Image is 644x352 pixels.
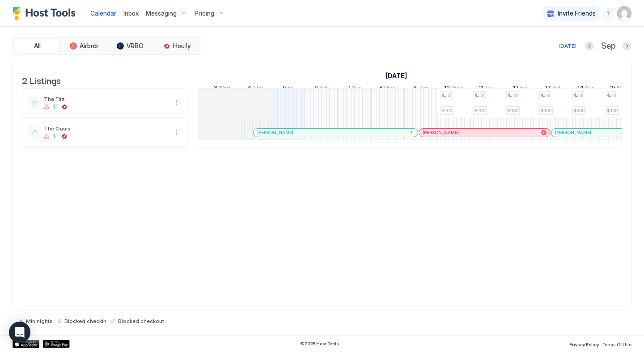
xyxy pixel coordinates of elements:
[154,40,199,52] button: Houfy
[383,69,409,82] a: September 1, 2025
[520,84,526,93] span: Fri
[352,84,362,93] span: Sun
[13,38,201,54] div: tab-group
[13,340,39,348] a: App Store
[448,92,450,98] span: 3
[543,82,563,95] a: September 13, 2025
[319,84,328,93] span: Sat
[575,82,597,95] a: September 14, 2025
[171,97,182,108] button: More options
[171,127,182,138] button: More options
[127,42,144,50] span: VRBO
[559,42,576,50] div: [DATE]
[22,73,61,87] span: 2 Listings
[580,92,583,98] span: 3
[444,84,450,93] span: 10
[379,84,383,93] span: 8
[514,92,517,98] span: 3
[219,84,230,93] span: Wed
[61,40,106,52] button: Airbnb
[475,108,485,113] span: $400
[118,318,164,324] span: Blocked checkout
[552,84,561,93] span: Sat
[44,96,167,102] span: The Fitz
[411,82,430,95] a: September 9, 2025
[90,8,116,18] a: Calendar
[312,82,330,95] a: September 6, 2025
[377,82,398,95] a: September 8, 2025
[195,9,214,17] span: Pricing
[345,82,364,95] a: September 7, 2025
[146,9,177,17] span: Messaging
[547,92,550,98] span: 3
[212,82,233,95] a: September 3, 2025
[451,84,463,93] span: Wed
[280,82,296,95] a: September 5, 2025
[347,84,351,93] span: 7
[585,84,595,93] span: Sun
[314,84,318,93] span: 6
[108,40,153,52] button: VRBO
[253,84,263,93] span: Thu
[245,82,265,95] a: September 4, 2025
[441,108,452,113] span: $400
[123,8,139,18] a: Inbox
[508,108,518,113] span: $400
[442,82,465,95] a: September 10, 2025
[257,130,293,135] span: [PERSON_NAME]
[171,127,182,138] div: menu
[513,84,519,93] span: 12
[247,84,251,93] span: 4
[607,108,618,113] span: $400
[545,84,551,93] span: 13
[479,84,483,93] span: 11
[300,341,339,347] span: © 2025 Host Tools
[603,8,614,19] div: menu
[602,339,631,348] a: Terms Of Use
[557,41,578,51] button: [DATE]
[34,42,41,50] span: All
[617,84,628,93] span: Mon
[476,82,497,95] a: September 11, 2025
[484,84,495,93] span: Thu
[44,125,167,132] span: The Oasis
[607,82,631,95] a: September 15, 2025
[15,40,59,52] button: All
[558,9,596,17] span: Invite Friends
[418,84,428,93] span: Tue
[43,340,70,348] a: Google Play Store
[481,92,483,98] span: 3
[617,6,631,21] div: User profile
[602,342,631,347] span: Terms Of Use
[610,84,615,93] span: 15
[9,322,30,343] div: Open Intercom Messenger
[171,97,182,108] div: menu
[13,7,80,20] a: Host Tools Logo
[623,42,631,50] button: Next month
[413,84,417,93] span: 9
[423,130,459,135] span: [PERSON_NAME]
[511,82,529,95] a: September 12, 2025
[173,42,191,50] span: Houfy
[555,130,591,135] span: [PERSON_NAME]
[80,42,98,50] span: Airbnb
[384,84,396,93] span: Mon
[288,84,294,93] span: Fri
[569,342,599,347] span: Privacy Policy
[26,318,53,324] span: Min nights
[569,339,599,348] a: Privacy Policy
[283,84,286,93] span: 5
[574,108,585,113] span: $400
[90,9,116,17] span: Calendar
[601,41,615,51] span: Sep
[214,84,217,93] span: 3
[123,9,139,17] span: Inbox
[577,84,584,93] span: 14
[613,92,616,98] span: 3
[585,42,594,50] button: Previous month
[541,108,551,113] span: $400
[64,318,106,324] span: Blocked checkin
